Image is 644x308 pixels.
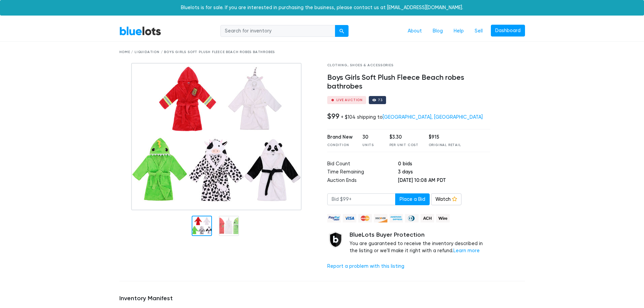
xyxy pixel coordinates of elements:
[327,168,398,177] td: Time Remaining
[327,214,341,222] img: paypal_credit-80455e56f6e1299e8d57f40c0dcee7b8cd4ae79b9eccbfc37e2480457ba36de9.png
[398,160,490,169] td: 0 bids
[327,63,491,68] div: Clothing, Shoes & Accessories
[383,114,483,120] a: [GEOGRAPHIC_DATA], [GEOGRAPHIC_DATA]
[374,214,387,222] img: discover-82be18ecfda2d062aad2762c1ca80e2d36a4073d45c9e0ffae68cd515fbd3d32.png
[405,214,419,222] img: diners_club-c48f30131b33b1bb0e5d0e2dbd43a8bea4cb12cb2961413e2f4250e06c020426.png
[389,134,419,141] div: $3.30
[469,25,488,38] a: Sell
[327,160,398,169] td: Bid Count
[491,25,525,37] a: Dashboard
[427,25,448,38] a: Blog
[431,193,461,206] a: Watch
[327,134,353,141] div: Brand New
[362,143,379,148] div: Units
[436,214,450,222] img: wire-908396882fe19aaaffefbd8e17b12f2f29708bd78693273c0e28e3a24408487f.png
[421,214,434,222] img: ach-b7992fed28a4f97f893c574229be66187b9afb3f1a8d16a4691d3d3140a8ab00.png
[389,214,403,222] img: american_express-ae2a9f97a040b4b41f6397f7637041a5861d5f99d0716c09922aba4e24c8547d.png
[389,143,419,148] div: Per Unit Cost
[378,98,383,102] div: 73
[429,134,461,141] div: $915
[343,214,356,222] img: visa-79caf175f036a155110d1892330093d4c38f53c55c9ec9e2c3a54a56571784bb.png
[398,177,490,185] td: [DATE] 10:08 AM PDT
[220,25,335,37] input: Search for inventory
[119,26,161,36] a: BlueLots
[327,112,339,121] h4: $99
[131,63,302,210] img: 74544c68-f25d-4a3b-9ac0-8311f5306f10-1756895020.jpg
[327,143,353,148] div: Condition
[350,231,491,255] div: You are guaranteed to receive the inventory described in the listing or we'll make it right with ...
[448,25,469,38] a: Help
[398,168,490,177] td: 3 days
[336,98,363,102] div: Live Auction
[341,114,483,120] div: + $104 shipping to
[453,248,480,254] a: Learn more
[358,214,372,222] img: mastercard-42073d1d8d11d6635de4c079ffdb20a4f30a903dc55d1612383a1b395dd17f39.png
[119,50,525,55] div: Home / Liquidation / Boys Girls Soft Plush Fleece Beach robes bathrobes
[429,143,461,148] div: Original Retail
[362,134,379,141] div: 30
[327,231,344,248] img: buyer_protection_shield-3b65640a83011c7d3ede35a8e5a80bfdfaa6a97447f0071c1475b91a4b0b3d01.png
[327,177,398,185] td: Auction Ends
[350,231,491,239] h5: BlueLots Buyer Protection
[327,73,491,91] h4: Boys Girls Soft Plush Fleece Beach robes bathrobes
[327,193,396,206] input: Bid $99+
[402,25,427,38] a: About
[395,193,430,206] button: Place a Bid
[327,263,404,269] a: Report a problem with this listing
[119,295,525,302] h5: Inventory Manifest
